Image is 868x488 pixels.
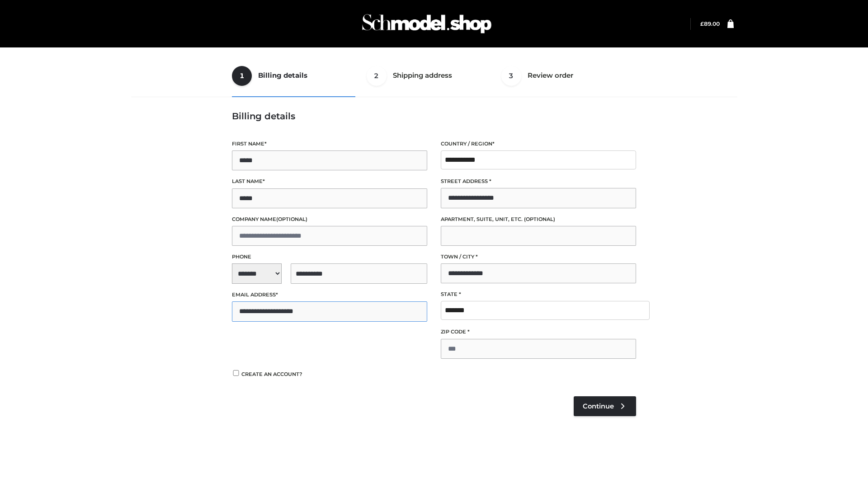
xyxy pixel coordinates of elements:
label: Street address [441,177,636,186]
label: Apartment, suite, unit, etc. [441,215,636,224]
label: Company name [232,215,427,224]
span: £ [700,20,704,27]
label: Email address [232,291,427,299]
label: First name [232,140,427,148]
label: State [441,290,636,299]
label: Last name [232,177,427,186]
h3: Billing details [232,111,636,122]
a: £89.00 [700,20,720,27]
label: Town / City [441,253,636,261]
bdi: 89.00 [700,20,720,27]
label: Phone [232,253,427,261]
img: Schmodel Admin 964 [359,6,495,42]
a: Continue [574,396,636,416]
span: (optional) [524,216,555,222]
span: Create an account? [241,371,302,377]
label: ZIP Code [441,328,636,336]
label: Country / Region [441,140,636,148]
span: Continue [583,402,614,410]
input: Create an account? [232,370,240,376]
span: (optional) [276,216,307,222]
